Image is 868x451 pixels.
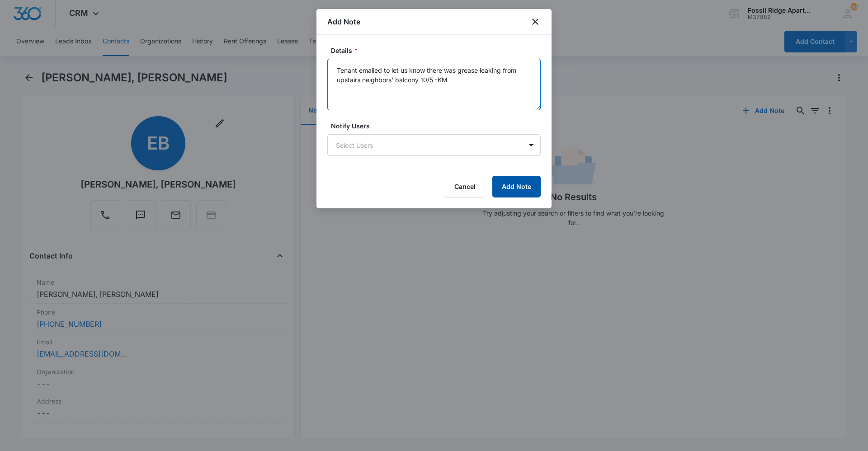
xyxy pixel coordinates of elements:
textarea: Tenant emailed to let us know there was grease leaking from upstairs neighbors' balcony 10/5 -KM [327,59,541,110]
h1: Add Note [327,16,360,27]
label: Notify Users [331,121,544,131]
button: Add Note [492,176,541,197]
button: close [530,16,541,27]
label: Details [331,46,544,55]
button: Cancel [445,176,485,197]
